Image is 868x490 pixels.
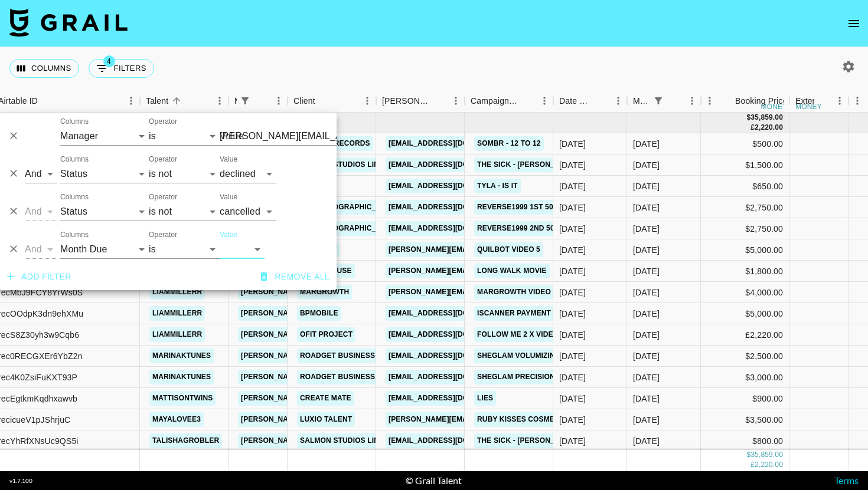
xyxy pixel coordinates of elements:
[382,90,430,113] div: [PERSON_NAME]
[633,393,660,405] div: Aug '25
[633,414,660,426] div: Aug '25
[220,230,237,240] label: Value
[465,90,553,113] div: Campaign (Type)
[297,327,355,342] a: Ofit Project
[237,93,253,109] button: Show filters
[5,127,22,144] button: Delete
[238,348,430,363] a: [PERSON_NAME][EMAIL_ADDRESS][DOMAIN_NAME]
[701,154,789,176] div: $1,500.00
[559,371,586,383] div: 01/07/2025
[750,123,755,133] div: £
[60,154,89,165] label: Columns
[559,308,586,320] div: 18/08/2025
[5,202,22,220] button: Delete
[60,230,89,240] label: Columns
[60,117,89,127] label: Columns
[168,93,185,109] button: Sort
[701,197,789,218] div: $2,750.00
[386,306,518,321] a: [EMAIL_ADDRESS][DOMAIN_NAME]
[559,90,593,113] div: Date Created
[559,202,586,213] div: 12/08/2025
[795,103,822,110] div: money
[474,306,554,321] a: iScanner payment
[633,244,660,256] div: Aug '25
[761,103,788,110] div: money
[650,93,667,109] button: Show filters
[559,435,586,447] div: 11/08/2025
[627,90,701,113] div: Month Due
[755,461,783,471] div: 2,220.00
[220,154,237,165] label: Value
[633,223,660,235] div: Aug '25
[701,367,789,388] div: $3,000.00
[270,92,288,110] button: Menu
[25,202,57,221] select: Logic operator
[750,450,783,461] div: 35,859.00
[211,92,229,110] button: Menu
[474,370,674,384] a: SHEGLAM Precision Sculpt Liquid Contour Duo!
[149,412,204,427] a: mayalovee3
[386,433,518,448] a: [EMAIL_ADDRESS][DOMAIN_NAME]
[667,93,683,109] button: Sort
[849,92,866,110] button: Menu
[650,93,667,109] div: 1 active filter
[149,370,214,384] a: marinaktunes
[386,412,578,427] a: [PERSON_NAME][EMAIL_ADDRESS][DOMAIN_NAME]
[149,117,177,127] label: Operator
[238,391,430,406] a: [PERSON_NAME][EMAIL_ADDRESS][DOMAIN_NAME]
[701,303,789,324] div: $5,000.00
[253,93,270,109] button: Sort
[140,90,229,113] div: Talent
[447,92,465,110] button: Menu
[149,230,177,240] label: Operator
[701,388,789,409] div: $900.00
[9,8,128,37] img: Grail Talent
[5,165,22,182] button: Delete
[633,371,660,383] div: Aug '25
[386,327,518,342] a: [EMAIL_ADDRESS][DOMAIN_NAME]
[149,348,214,363] a: marinaktunes
[474,264,550,278] a: long Walk Movie
[701,324,789,346] div: £2,220.00
[559,159,586,171] div: 13/08/2025
[5,240,22,258] button: Delete
[146,90,168,113] div: Talent
[559,138,586,150] div: 30/07/2025
[701,261,789,282] div: $1,800.00
[701,218,789,239] div: $2,750.00
[89,59,154,78] button: Show filters
[701,239,789,261] div: $5,000.00
[633,329,660,341] div: Aug '25
[746,113,750,123] div: $
[297,348,442,363] a: Roadget Business [DOMAIN_NAME].
[237,93,253,109] div: 1 active filter
[386,157,518,172] a: [EMAIL_ADDRESS][DOMAIN_NAME]
[2,266,76,288] button: Add filter
[519,93,536,109] button: Sort
[149,285,205,300] a: liammillerr
[297,391,354,406] a: Create Mate
[633,202,660,213] div: Aug '25
[701,133,789,154] div: $500.00
[474,412,603,427] a: Ruby Kisses Cosmetics promo
[238,285,430,300] a: [PERSON_NAME][EMAIL_ADDRESS][DOMAIN_NAME]
[474,157,581,172] a: the sick - [PERSON_NAME]
[256,266,334,288] button: Remove all
[559,180,586,192] div: 27/08/2025
[559,223,586,235] div: 12/08/2025
[149,391,216,406] a: mattisontwins
[293,90,315,113] div: Client
[386,179,518,193] a: [EMAIL_ADDRESS][DOMAIN_NAME]
[559,265,586,277] div: 20/08/2025
[559,244,586,256] div: 07/07/2025
[831,92,849,110] button: Menu
[593,93,609,109] button: Sort
[474,433,581,448] a: the sick - [PERSON_NAME]
[238,306,430,321] a: [PERSON_NAME][EMAIL_ADDRESS][DOMAIN_NAME]
[386,136,518,151] a: [EMAIL_ADDRESS][DOMAIN_NAME]
[238,412,430,427] a: [PERSON_NAME][EMAIL_ADDRESS][DOMAIN_NAME]
[297,157,399,172] a: Salmon Studios Limited
[386,391,518,406] a: [EMAIL_ADDRESS][DOMAIN_NAME]
[474,179,521,193] a: tyla - is it
[633,435,660,447] div: Aug '25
